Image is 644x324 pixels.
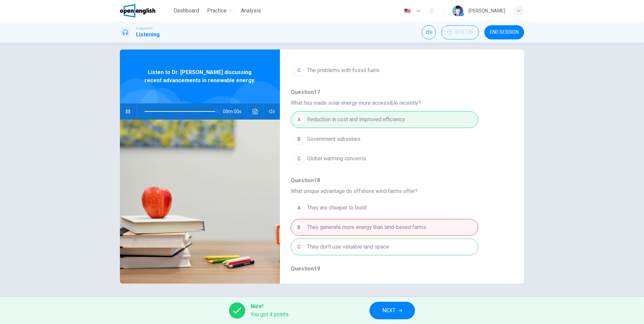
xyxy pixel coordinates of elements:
[251,311,289,319] span: You got 4 points
[291,99,503,107] span: What has made solar energy more accessible recently?
[403,8,412,13] img: en
[207,7,227,15] span: Practice
[441,25,479,39] button: 00:07:28
[441,25,479,39] div: Hide
[490,30,519,35] span: END SESSION
[484,25,524,39] button: END SESSION
[422,25,436,39] div: Mute
[223,103,247,120] span: 00m 00s
[136,26,153,31] span: Linguaskill
[291,265,503,273] span: Question 19
[171,5,202,17] button: Dashboard
[469,7,505,15] div: [PERSON_NAME]
[452,5,463,16] img: Profile picture
[204,5,235,17] button: Practice
[238,5,264,17] button: Analysis
[120,4,155,18] img: OpenEnglish logo
[173,7,199,15] span: Dashboard
[251,302,289,311] span: Nice!
[369,302,415,319] button: NEXT
[291,176,503,185] span: Question 18
[455,30,473,35] span: 00:07:28
[291,88,503,96] span: Question 17
[136,31,160,39] h1: Listening
[241,7,261,15] span: Analysis
[120,4,171,18] a: OpenEnglish logo
[291,187,503,195] span: What unique advantage do offshore wind farms offer?
[120,120,280,284] img: Listen to Dr. Helen Smith discussing recent advancements in renewable energy.
[250,103,261,120] button: Click to see the audio transcription
[142,68,258,85] span: Listen to Dr. [PERSON_NAME] discussing recent advancements in renewable energy.
[382,306,395,315] span: NEXT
